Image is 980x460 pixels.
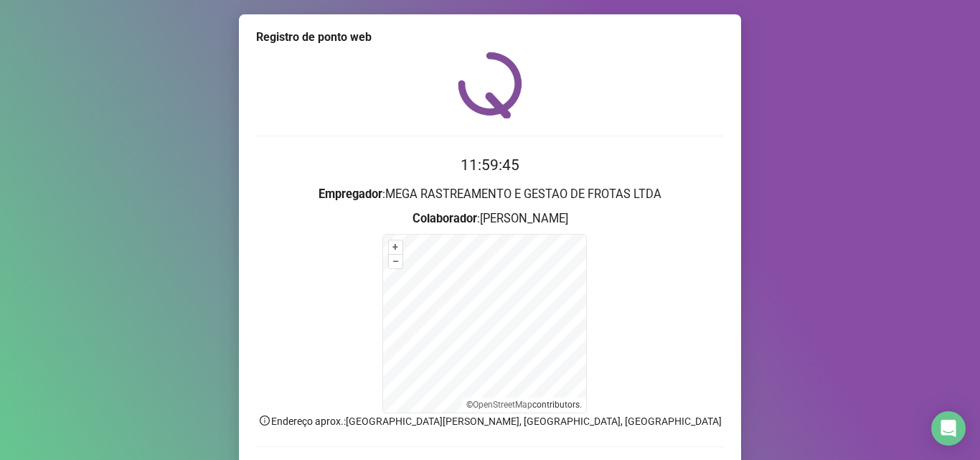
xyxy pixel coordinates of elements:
[413,212,477,225] strong: Colaborador
[256,185,724,204] h3: : MEGA RASTREAMENTO E GESTAO DE FROTAS LTDA
[389,240,402,254] button: +
[319,187,382,201] strong: Empregador
[389,255,402,268] button: –
[931,411,966,446] div: Open Intercom Messenger
[256,413,724,429] p: Endereço aprox. : [GEOGRAPHIC_DATA][PERSON_NAME], [GEOGRAPHIC_DATA], [GEOGRAPHIC_DATA]
[458,52,522,118] img: QRPoint
[258,414,271,427] span: info-circle
[256,210,724,228] h3: : [PERSON_NAME]
[473,400,532,410] a: OpenStreetMap
[461,156,519,174] time: 11:59:45
[256,29,724,46] div: Registro de ponto web
[466,400,582,410] li: © contributors.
